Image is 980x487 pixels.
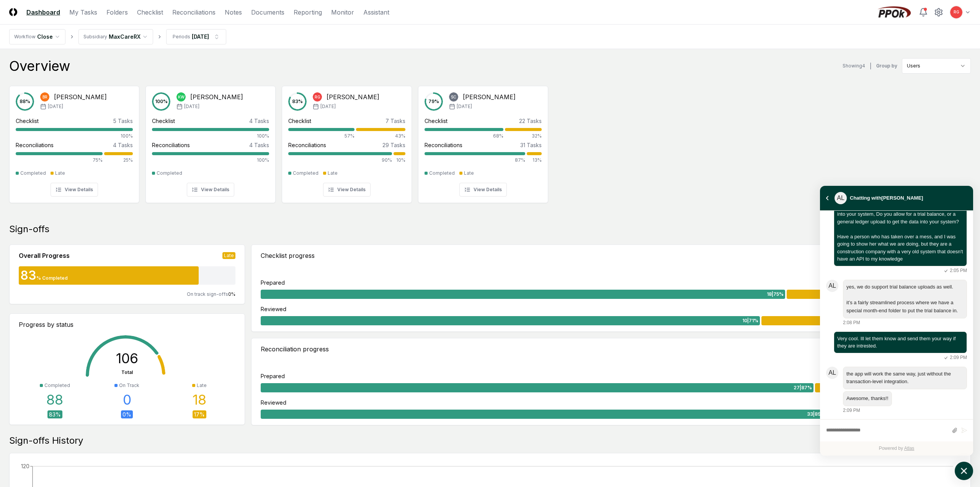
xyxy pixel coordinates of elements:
[228,291,235,297] span: 0 %
[954,9,959,15] span: RG
[820,186,973,456] div: atlas-window
[282,80,412,203] a: 83%RG[PERSON_NAME][DATE]Checklist7 Tasks57%43%Reconciliations29 Tasks90%10%CompletedLateView Details
[356,133,405,139] div: 43%
[193,392,206,407] div: 18
[459,183,507,197] button: View Details
[9,435,971,447] div: Sign-offs History
[820,441,973,456] div: Powered by
[106,8,128,17] a: Folders
[425,157,525,164] div: 87%
[843,407,860,414] div: 2:09 PM
[767,291,784,298] span: 18 | 75 %
[187,183,234,197] button: View Details
[261,398,286,407] div: Reviewed
[16,157,103,164] div: 75%
[249,117,269,125] div: 4 Tasks
[104,157,133,164] div: 25%
[328,170,338,177] div: Late
[36,275,68,282] div: % Completed
[463,92,516,102] div: [PERSON_NAME]
[293,170,318,177] div: Completed
[152,133,269,139] div: 100%
[876,6,913,18] img: PPOk logo
[14,33,36,40] div: Workflow
[826,280,838,292] div: atlas-message-author-avatar
[904,446,915,451] a: Atlas
[137,8,163,17] a: Checklist
[425,141,462,149] div: Reconciliations
[19,269,36,282] div: 83
[834,331,967,353] div: atlas-message-bubble
[807,411,825,418] span: 33 | 89 %
[46,392,63,407] div: 88
[178,94,185,100] span: KW
[363,8,389,17] a: Assistant
[44,382,70,389] div: Completed
[834,331,967,361] div: Friday, August 1, 2:09 PM
[222,252,235,259] div: Late
[826,367,967,390] div: atlas-message
[826,367,838,379] div: atlas-message-author-avatar
[823,194,831,202] button: atlas-back-button
[288,117,311,125] div: Checklist
[288,157,392,164] div: 90%
[251,338,971,425] a: Reconciliation progressCompletedOn TrackLatePrepared31 Items27|87%4|13%Reviewed37 Items33|89%4|11...
[942,267,967,274] div: 2:05 PM
[870,62,872,70] div: |
[16,133,133,139] div: 100%
[48,103,63,110] span: [DATE]
[173,33,190,40] div: Periods
[261,344,329,354] div: Reconciliation progress
[184,103,199,110] span: [DATE]
[843,280,967,326] div: Friday, August 1, 2:08 PM
[83,33,107,40] div: Subsidiary
[51,183,98,197] button: View Details
[16,141,54,149] div: Reconciliations
[820,211,973,456] div: atlas-ticket
[152,141,190,149] div: Reconciliations
[837,335,964,350] div: atlas-message-text
[294,8,322,17] a: Reporting
[843,280,967,318] div: atlas-message-bubble
[152,157,269,164] div: 100%
[323,183,371,197] button: View Details
[157,170,182,177] div: Completed
[225,8,242,17] a: Notes
[846,395,889,403] div: atlas-message-text
[742,317,758,324] span: 10 | 71 %
[429,170,455,177] div: Completed
[843,319,860,326] div: 2:08 PM
[54,92,107,102] div: [PERSON_NAME]
[331,8,354,17] a: Monitor
[385,117,405,125] div: 7 Tasks
[42,94,47,100] span: BR
[9,8,17,16] img: Logo
[113,141,133,149] div: 4 Tasks
[9,58,70,74] div: Overview
[949,5,963,19] button: RG
[952,427,957,434] button: Attach files by clicking or dropping files here
[425,117,448,125] div: Checklist
[190,92,243,102] div: [PERSON_NAME]
[261,279,285,287] div: Prepared
[846,283,964,315] div: atlas-message-text
[451,94,456,100] span: SC
[288,141,326,149] div: Reconciliations
[826,331,967,361] div: atlas-message
[26,8,60,17] a: Dashboard
[794,384,812,391] span: 27 | 87 %
[843,391,967,414] div: Friday, August 1, 2:09 PM
[826,423,967,438] div: atlas-composer
[843,391,892,406] div: atlas-message-bubble
[846,370,964,386] div: atlas-message-text
[834,200,967,274] div: Friday, August 1, 2:05 PM
[942,354,967,361] div: 2:09 PM
[197,382,207,389] div: Late
[846,370,964,386] div: the app will work the same way, just without the transaction-level integration.
[327,92,379,102] div: [PERSON_NAME]
[187,291,228,297] span: On track sign-offs
[192,33,209,41] div: [DATE]
[843,367,967,390] div: Friday, August 1, 2:09 PM
[876,64,897,68] label: Group by
[464,170,474,177] div: Late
